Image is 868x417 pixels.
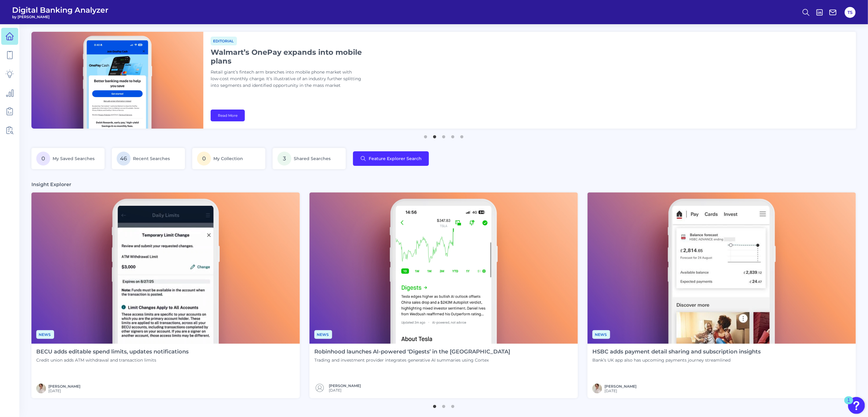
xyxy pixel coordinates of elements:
h4: Robinhood launches AI-powered ‘Digests’ in the [GEOGRAPHIC_DATA] [314,349,510,355]
span: [DATE] [604,389,636,393]
span: My Saved Searches [53,156,95,161]
p: Credit union adds ATM withdrawal and transaction limits [36,357,189,363]
span: 0 [197,152,211,166]
button: 3 [441,132,447,138]
p: Bank’s UK app also has upcoming payments journey streamlined [592,357,761,363]
span: News [36,330,54,339]
h1: Walmart’s OnePay expands into mobile plans [211,48,362,65]
span: Editorial [211,37,237,45]
button: Open Resource Center, 1 new notification [848,397,865,414]
span: by [PERSON_NAME] [12,15,108,19]
a: Read More [211,110,245,121]
button: 2 [441,402,447,408]
button: 1 [423,132,429,138]
span: News [314,330,332,339]
span: 46 [117,152,131,166]
a: Editorial [211,38,237,44]
span: My Collection [213,156,243,161]
button: 1 [432,402,438,408]
a: [PERSON_NAME] [604,384,636,389]
span: News [592,330,610,339]
button: TS [845,7,856,18]
img: MIchael McCaw [36,384,46,393]
a: News [36,331,54,337]
span: [DATE] [48,389,80,393]
a: 46Recent Searches [112,148,185,169]
span: Recent Searches [133,156,170,161]
span: [DATE] [329,388,361,392]
img: MIchael McCaw [592,384,602,393]
p: Trading and investment provider integrates generative AI summaries using Cortex [314,357,510,363]
div: 1 [847,400,850,408]
img: News - Phone (1).png [309,192,578,344]
a: News [314,331,332,337]
p: Retail giant’s fintech arm branches into mobile phone market with low-cost monthly charge. It’s i... [211,69,362,89]
button: Feature Explorer Search [353,151,429,166]
a: 3Shared Searches [273,148,346,169]
h4: BECU adds editable spend limits, updates notifications [36,349,189,355]
button: 2 [432,132,438,138]
button: 4 [450,132,456,138]
button: 3 [450,402,456,408]
img: News - Phone.png [588,192,856,344]
img: News - Phone (2).png [31,192,300,344]
a: [PERSON_NAME] [329,383,361,388]
span: 0 [36,152,50,166]
a: 0My Saved Searches [31,148,105,169]
a: News [592,331,610,337]
a: [PERSON_NAME] [48,384,80,389]
span: Digital Banking Analyzer [12,5,108,15]
h3: Insight Explorer [31,181,71,188]
h4: HSBC adds payment detail sharing and subscription insights [592,349,761,355]
span: Feature Explorer Search [369,156,422,161]
a: 0My Collection [192,148,265,169]
span: Shared Searches [294,156,331,161]
img: bannerImg [31,32,203,129]
span: 3 [277,152,291,166]
button: 5 [459,132,465,138]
